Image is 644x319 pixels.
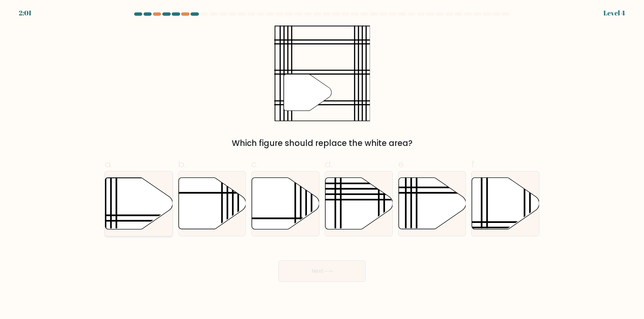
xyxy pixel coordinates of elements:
[109,137,535,149] div: Which figure should replace the white area?
[471,158,476,171] span: f.
[19,8,32,18] div: 2:01
[278,260,366,282] button: Next
[325,158,333,171] span: d.
[251,158,259,171] span: c.
[105,158,113,171] span: a.
[603,8,625,18] div: Level 4
[178,158,186,171] span: b.
[284,74,331,111] g: "
[398,158,406,171] span: e.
